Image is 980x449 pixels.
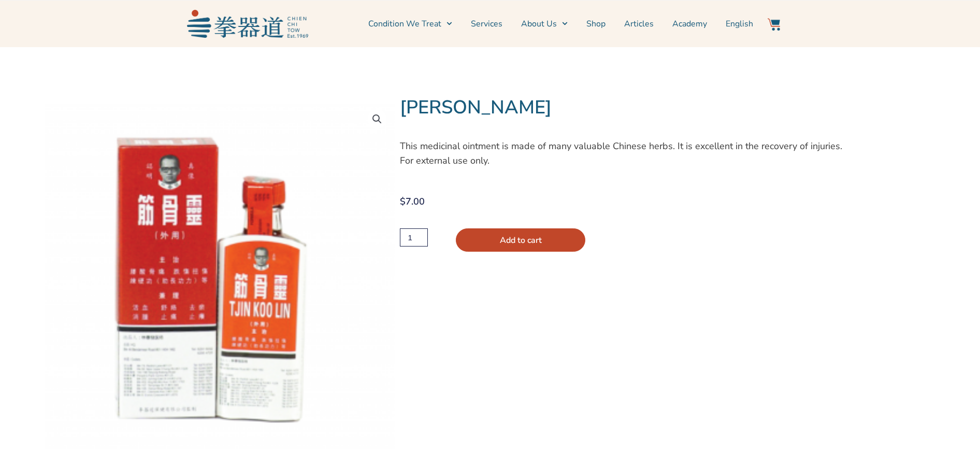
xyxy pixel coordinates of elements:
a: View full-screen image gallery [368,110,386,128]
a: Academy [672,11,707,37]
a: Articles [624,11,654,37]
a: English [726,11,753,37]
a: Condition We Treat [368,11,452,37]
span: This medicinal ointment is made of many valuable Chinese herbs. It is excellent in the recovery o... [400,140,842,167]
input: Product quantity [400,228,428,247]
bdi: 7.00 [400,195,425,208]
a: Services [471,11,502,37]
img: Website Icon-03 [768,18,780,31]
span: English [726,18,753,30]
button: Add to cart [456,228,585,252]
a: Shop [586,11,606,37]
h1: [PERSON_NAME] [400,96,851,119]
a: About Us [521,11,568,37]
span: $ [400,195,406,208]
nav: Menu [313,11,754,37]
